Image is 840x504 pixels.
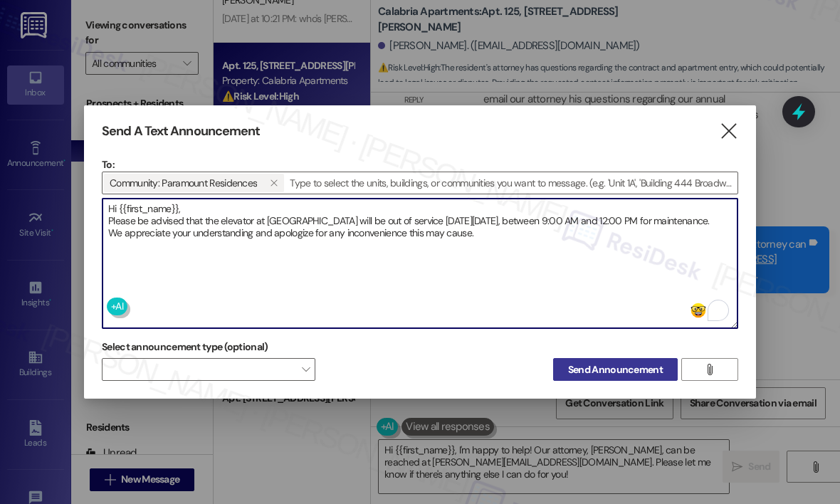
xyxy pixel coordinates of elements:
button: Community: Paramount Residences [263,174,284,192]
i:  [719,124,738,139]
textarea: To enrich screen reader interactions, please activate Accessibility in Grammarly extension settings [103,199,737,328]
div: To enrich screen reader interactions, please activate Accessibility in Grammarly extension settings [102,198,738,329]
h3: Send A Text Announcement [102,123,260,140]
button: Send Announcement [553,358,678,381]
i:  [704,364,715,375]
p: To: [102,157,738,172]
span: Community: Paramount Residences [110,174,257,192]
label: Select announcement type (optional) [102,336,268,358]
span: Send Announcement [568,362,663,377]
i:  [270,177,278,189]
input: Type to select the units, buildings, or communities you want to message. (e.g. 'Unit 1A', 'Buildi... [285,172,737,194]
